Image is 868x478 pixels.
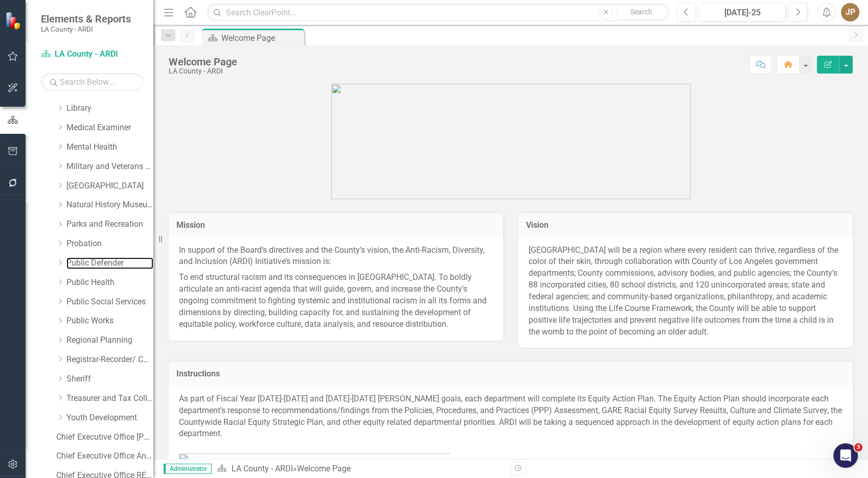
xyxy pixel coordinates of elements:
[231,464,292,473] a: LA County - ARDI
[615,5,667,19] button: Search
[66,103,153,114] a: Library
[169,56,237,67] div: Welcome Page
[221,32,302,44] div: Welcome Page
[66,161,153,173] a: Military and Veterans Affair
[169,67,237,75] div: LA County - ARDI
[179,270,493,330] p: To end structural racism and its consequences in [GEOGRAPHIC_DATA]. To boldly articulate an anti-...
[841,3,859,21] button: JP
[217,463,503,475] div: »
[41,73,143,91] input: Search Below...
[56,432,153,443] a: Chief Executive Office [PERSON_NAME] Goals FY24-25
[331,84,691,199] img: 3CEO_Initiative%20Logos-ARDI_2023.png
[179,393,842,442] p: As part of Fiscal Year [DATE]-[DATE] and [DATE]-[DATE] [PERSON_NAME] goals, each department will ...
[526,221,845,230] h3: Vision
[630,8,652,16] span: Search
[41,49,143,60] a: LA County - ARDI
[207,4,669,21] input: Search ClearPoint...
[66,238,153,250] a: Probation
[176,369,845,378] h3: Instructions
[41,25,131,33] small: LA County - ARDI
[66,354,153,366] a: Registrar-Recorder/ County Clerk
[56,450,153,462] a: Chief Executive Office Annual Report FY24-25
[66,257,153,269] a: Public Defender
[66,199,153,211] a: Natural History Museum
[66,219,153,230] a: Parks and Recreation
[164,464,212,474] span: Administrator
[5,12,23,30] img: ClearPoint Strategy
[66,296,153,308] a: Public Social Services
[296,464,350,473] div: Welcome Page
[66,373,153,385] a: Sheriff
[179,245,493,270] p: In support of the Board’s directives and the County’s vision, the Anti-Racism, Diversity, and Inc...
[66,122,153,134] a: Medical Examiner
[176,221,495,230] h3: Mission
[699,3,786,21] button: [DATE]-25
[41,13,131,25] span: Elements & Reports
[66,277,153,289] a: Public Health
[854,443,862,451] span: 3
[66,141,153,153] a: Mental Health
[702,7,782,19] div: [DATE]-25
[66,393,153,404] a: Treasurer and Tax Collector
[66,180,153,192] a: [GEOGRAPHIC_DATA]
[66,412,153,424] a: Youth Development
[66,334,153,346] a: Regional Planning
[833,443,858,468] iframe: Intercom live chat
[66,315,153,327] a: Public Works
[529,245,842,338] div: [GEOGRAPHIC_DATA] will be a region where every resident can thrive, regardless of the color of th...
